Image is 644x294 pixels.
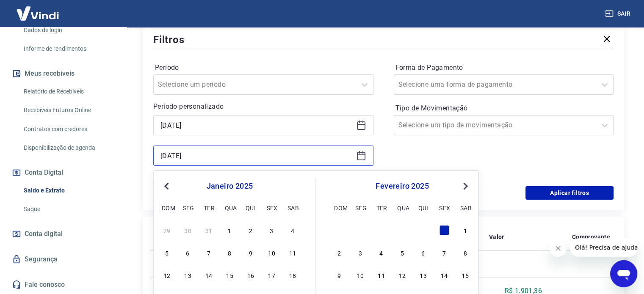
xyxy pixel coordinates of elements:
[376,247,386,258] div: Choose terça-feira, 4 de fevereiro de 2025
[183,203,193,213] div: seg
[460,225,470,235] div: Choose sábado, 1 de fevereiro de 2025
[20,102,116,119] a: Recebíveis Futuros Online
[418,247,428,258] div: Choose quinta-feira, 6 de fevereiro de 2025
[160,149,353,162] input: Data final
[334,270,344,280] div: Choose domingo, 9 de fevereiro de 2025
[20,121,116,138] a: Contratos com credores
[10,64,116,83] button: Meus recebíveis
[397,225,407,235] div: Choose quarta-feira, 29 de janeiro de 2025
[20,201,116,218] a: Saque
[20,22,116,39] a: Dados de login
[204,225,214,235] div: Choose terça-feira, 31 de dezembro de 2024
[395,103,612,113] label: Tipo de Movimentação
[376,270,386,280] div: Choose terça-feira, 11 de fevereiro de 2025
[572,233,610,241] p: Comprovante
[20,40,116,58] a: Informe de rendimentos
[439,247,449,258] div: Choose sexta-feira, 7 de fevereiro de 2025
[333,181,472,191] div: fevereiro 2025
[334,247,344,258] div: Choose domingo, 2 de fevereiro de 2025
[266,225,276,235] div: Choose sexta-feira, 3 de janeiro de 2025
[25,228,63,240] span: Conta digital
[610,260,637,287] iframe: Botão para abrir a janela de mensagens
[246,225,256,235] div: Choose quinta-feira, 2 de janeiro de 2025
[10,250,116,269] a: Segurança
[10,0,65,26] img: Vindi
[183,247,193,258] div: Choose segunda-feira, 6 de janeiro de 2025
[10,163,116,182] button: Conta Digital
[603,6,634,22] button: Sair
[204,270,214,280] div: Choose terça-feira, 14 de janeiro de 2025
[162,225,172,235] div: Choose domingo, 29 de dezembro de 2024
[397,270,407,280] div: Choose quarta-feira, 12 de fevereiro de 2025
[570,238,637,257] iframe: Mensagem da empresa
[155,63,372,73] label: Período
[153,102,373,112] p: Período personalizado
[376,225,386,235] div: Choose terça-feira, 28 de janeiro de 2025
[460,247,470,258] div: Choose sábado, 8 de fevereiro de 2025
[162,203,172,213] div: dom
[397,203,407,213] div: qua
[439,203,449,213] div: sex
[355,270,365,280] div: Choose segunda-feira, 10 de fevereiro de 2025
[266,247,276,258] div: Choose sexta-feira, 10 de janeiro de 2025
[160,119,353,132] input: Data inicial
[550,240,567,257] iframe: Fechar mensagem
[355,203,365,213] div: seg
[10,225,116,243] a: Conta digital
[418,225,428,235] div: Choose quinta-feira, 30 de janeiro de 2025
[287,203,298,213] div: sab
[418,203,428,213] div: qui
[204,203,214,213] div: ter
[224,203,235,213] div: qua
[525,186,614,200] button: Aplicar filtros
[418,270,428,280] div: Choose quinta-feira, 13 de fevereiro de 2025
[162,270,172,280] div: Choose domingo, 12 de janeiro de 2025
[287,270,298,280] div: Choose sábado, 18 de janeiro de 2025
[376,203,386,213] div: ter
[287,225,298,235] div: Choose sábado, 4 de janeiro de 2025
[395,63,612,73] label: Forma de Pagamento
[224,270,235,280] div: Choose quarta-feira, 15 de janeiro de 2025
[439,270,449,280] div: Choose sexta-feira, 14 de fevereiro de 2025
[162,247,172,258] div: Choose domingo, 5 de janeiro de 2025
[153,33,185,47] h5: Filtros
[204,247,214,258] div: Choose terça-feira, 7 de janeiro de 2025
[10,275,116,294] a: Fale conosco
[183,270,193,280] div: Choose segunda-feira, 13 de janeiro de 2025
[246,203,256,213] div: qui
[160,181,299,191] div: janeiro 2025
[20,139,116,157] a: Disponibilização de agenda
[355,225,365,235] div: Choose segunda-feira, 27 de janeiro de 2025
[246,270,256,280] div: Choose quinta-feira, 16 de janeiro de 2025
[287,247,298,258] div: Choose sábado, 11 de janeiro de 2025
[439,225,449,235] div: Choose sexta-feira, 31 de janeiro de 2025
[20,182,116,199] a: Saldo e Extrato
[266,270,276,280] div: Choose sexta-feira, 17 de janeiro de 2025
[20,83,116,100] a: Relatório de Recebíveis
[266,203,276,213] div: sex
[355,247,365,258] div: Choose segunda-feira, 3 de fevereiro de 2025
[246,247,256,258] div: Choose quinta-feira, 9 de janeiro de 2025
[183,225,193,235] div: Choose segunda-feira, 30 de dezembro de 2024
[161,181,171,191] button: Previous Month
[460,181,470,191] button: Next Month
[334,225,344,235] div: Choose domingo, 26 de janeiro de 2025
[460,270,470,280] div: Choose sábado, 15 de fevereiro de 2025
[224,225,235,235] div: Choose quarta-feira, 1 de janeiro de 2025
[460,203,470,213] div: sab
[397,247,407,258] div: Choose quarta-feira, 5 de fevereiro de 2025
[334,203,344,213] div: dom
[224,247,235,258] div: Choose quarta-feira, 8 de janeiro de 2025
[5,6,71,13] span: Olá! Precisa de ajuda?
[489,233,504,241] p: Valor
